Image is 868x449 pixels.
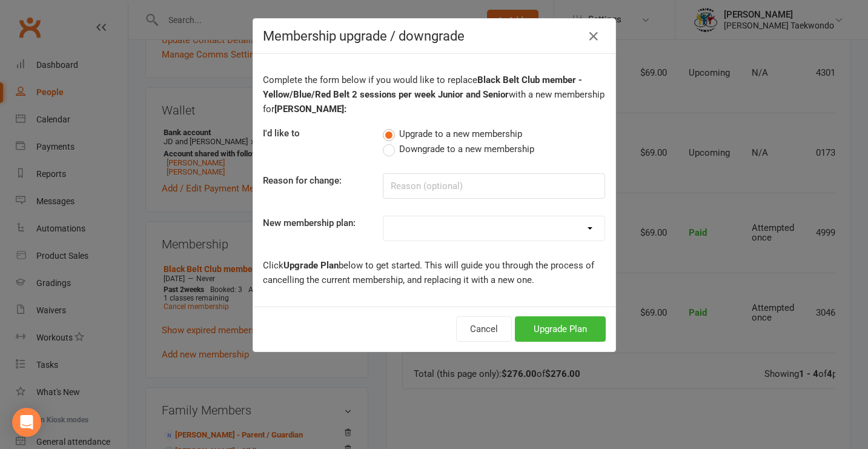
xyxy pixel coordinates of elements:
[515,316,606,342] button: Upgrade Plan
[383,173,605,199] input: Reason (optional)
[274,104,346,115] b: [PERSON_NAME]:
[399,127,522,139] span: Upgrade to a new membership
[263,73,606,116] p: Complete the form below if you would like to replace with a new membership for
[12,408,41,437] div: Open Intercom Messenger
[263,28,606,44] h4: Membership upgrade / downgrade
[263,126,300,141] label: I'd like to
[263,258,606,287] p: Click below to get started. This will guide you through the process of cancelling the current mem...
[263,216,356,230] label: New membership plan:
[263,173,342,188] label: Reason for change:
[456,316,512,342] button: Cancel
[399,142,534,155] span: Downgrade to a new membership
[584,27,603,46] button: Close
[283,260,339,271] b: Upgrade Plan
